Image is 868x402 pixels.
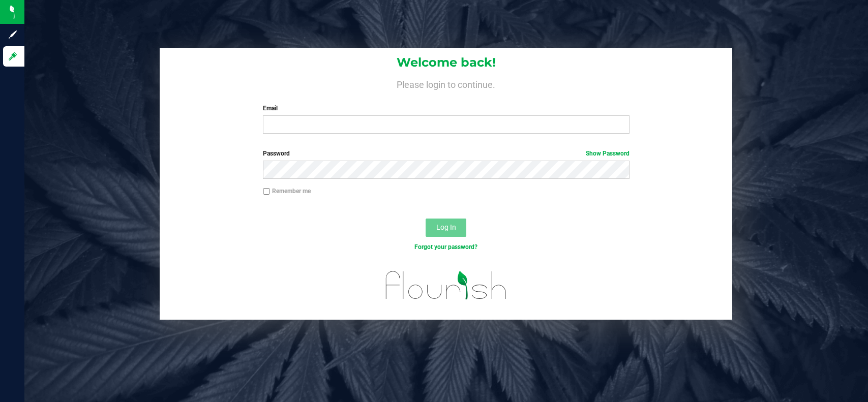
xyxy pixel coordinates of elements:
span: Password [263,150,290,157]
img: flourish_logo.svg [375,262,518,308]
h4: Please login to continue. [160,77,732,89]
a: Show Password [586,150,630,157]
a: Forgot your password? [414,243,477,251]
inline-svg: Sign up [8,29,18,40]
span: Log In [436,223,456,231]
label: Email [263,104,630,113]
label: Remember me [263,187,311,196]
inline-svg: Log in [8,51,18,61]
button: Log In [426,219,466,237]
h1: Welcome back! [160,56,732,69]
input: Remember me [263,188,270,195]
